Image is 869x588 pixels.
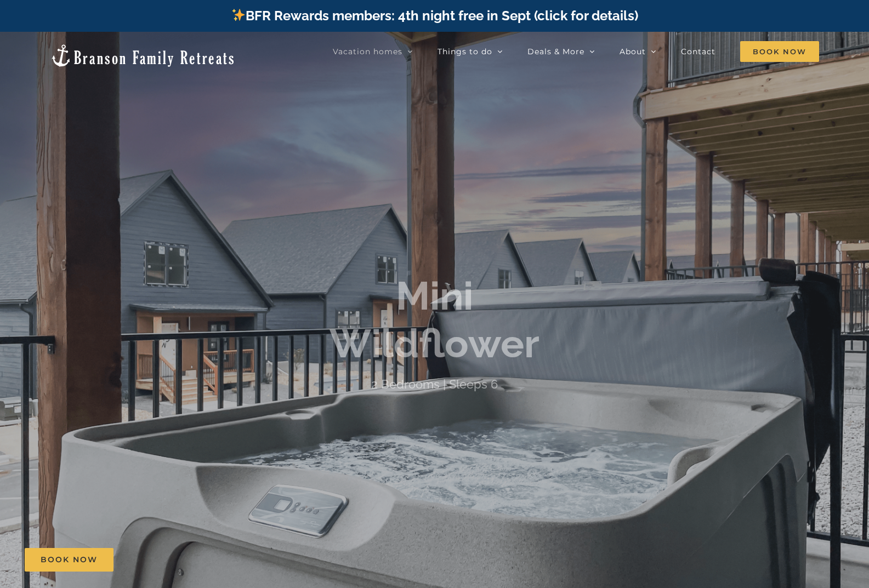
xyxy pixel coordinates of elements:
a: Contact [681,41,715,62]
span: Contact [681,48,715,55]
a: Vacation homes [333,41,413,62]
img: Branson Family Retreats Logo [50,43,236,68]
span: About [620,48,646,55]
b: Mini Wildflower [330,272,539,366]
h4: 2 Bedrooms | Sleeps 6 [371,377,498,391]
a: Deals & More [527,41,595,62]
span: Things to do [438,48,492,55]
nav: Main Menu [333,41,819,62]
span: Book Now [41,555,98,564]
img: ✨ [232,8,245,21]
a: About [620,41,656,62]
span: Vacation homes [333,48,402,55]
a: Things to do [438,41,503,62]
a: BFR Rewards members: 4th night free in Sept (click for details) [231,8,638,24]
a: Book Now [25,548,113,572]
span: Deals & More [527,48,584,55]
span: Book Now [740,41,819,62]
